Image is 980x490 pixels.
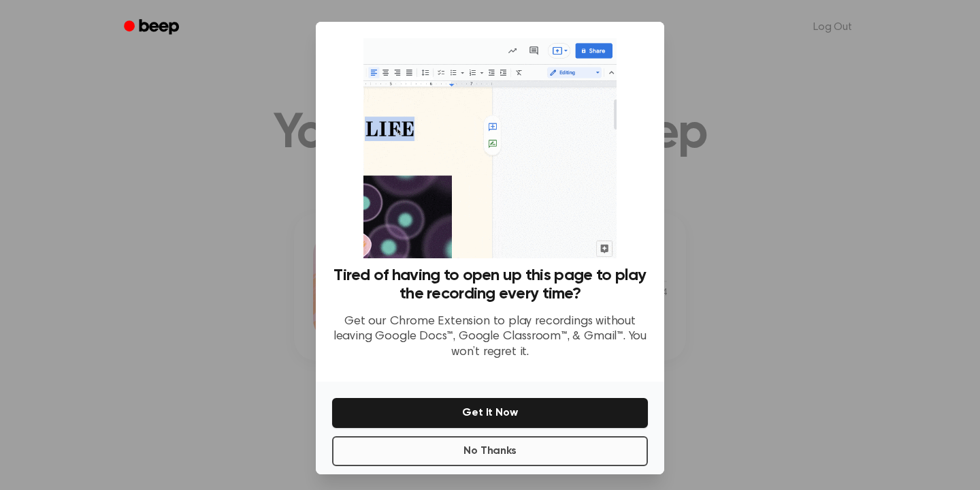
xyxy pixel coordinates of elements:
[332,398,648,428] button: Get It Now
[800,11,866,44] a: Log Out
[332,266,648,303] h3: Tired of having to open up this page to play the recording every time?
[363,38,616,258] img: Beep extension in action
[114,14,191,41] a: Beep
[332,314,648,361] p: Get our Chrome Extension to play recordings without leaving Google Docs™, Google Classroom™, & Gm...
[332,436,648,466] button: No Thanks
